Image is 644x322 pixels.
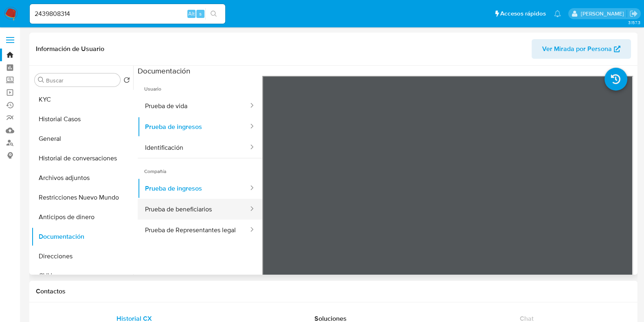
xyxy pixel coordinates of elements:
[554,10,561,17] a: Notificaciones
[188,10,195,18] span: Alt
[500,9,546,18] span: Accesos rápidos
[46,77,117,84] input: Buscar
[580,10,626,18] p: florencia.lera@mercadolibre.com
[31,227,133,246] button: Documentación
[31,207,133,227] button: Anticipos de dinero
[36,45,104,53] h1: Información de Usuario
[31,149,133,168] button: Historial de conversaciones
[31,188,133,207] button: Restricciones Nuevo Mundo
[629,9,638,18] a: Salir
[31,129,133,149] button: General
[30,9,225,19] input: Buscar usuario o caso...
[542,39,612,59] span: Ver Mirada por Persona
[31,109,133,129] button: Historial Casos
[532,39,631,59] button: Ver Mirada por Persona
[31,246,133,266] button: Direcciones
[36,287,631,295] h1: Contactos
[199,10,202,18] span: s
[31,90,133,109] button: KYC
[31,266,133,286] button: CVU
[205,8,222,20] button: search-icon
[123,77,130,86] button: Volver al orden por defecto
[31,168,133,188] button: Archivos adjuntos
[38,77,44,83] button: Buscar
